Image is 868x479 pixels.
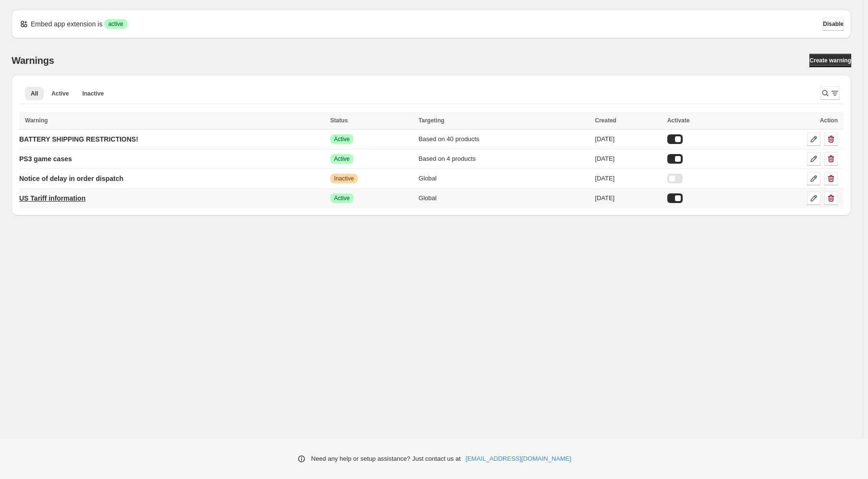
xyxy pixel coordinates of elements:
span: Created [595,117,616,124]
p: US Tariff information [19,193,85,203]
div: Based on 4 products [419,154,589,164]
span: Create warning [809,57,851,64]
span: All [31,90,38,97]
button: Search and filter results [820,86,840,100]
div: Global [419,174,589,183]
a: [EMAIL_ADDRESS][DOMAIN_NAME] [466,454,571,464]
div: [DATE] [595,193,661,203]
a: Create warning [809,54,851,67]
span: Action [820,117,838,124]
a: US Tariff information [19,191,85,206]
h2: Warnings [12,55,54,66]
p: PS3 game cases [19,154,72,164]
button: Disable [823,17,844,31]
a: Notice of delay in order dispatch [19,171,123,186]
span: Active [334,155,350,163]
span: Active [51,90,69,97]
span: Activate [667,117,690,124]
span: Targeting [419,117,445,124]
div: [DATE] [595,154,661,164]
span: active [108,20,123,28]
a: PS3 game cases [19,151,72,167]
p: Embed app extension is [31,19,102,29]
span: Status [330,117,348,124]
span: Active [334,194,350,202]
div: [DATE] [595,134,661,144]
div: Global [419,193,589,203]
p: BATTERY SHIPPING RESTRICTIONS! [19,134,138,144]
a: BATTERY SHIPPING RESTRICTIONS! [19,132,138,147]
span: Warning [25,117,48,124]
span: Active [334,135,350,143]
p: Notice of delay in order dispatch [19,174,123,183]
div: [DATE] [595,174,661,183]
span: Disable [823,20,844,28]
span: Inactive [82,90,104,97]
span: Inactive [334,175,354,182]
div: Based on 40 products [419,134,589,144]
